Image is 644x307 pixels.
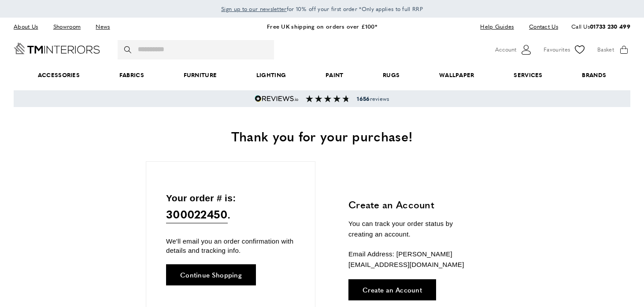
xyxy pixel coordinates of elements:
p: You can track your order status by creating an account. [348,218,478,240]
img: Reviews.io 5 stars [255,95,299,102]
a: Sign up to our newsletter [221,4,287,13]
span: 300022450 [166,205,228,223]
p: We'll email you an order confirmation with details and tracking info. [166,237,295,255]
span: Thank you for your purchase! [231,126,413,145]
a: Free UK shipping on orders over £100* [267,22,377,30]
span: Continue Shopping [180,271,242,278]
button: Customer Account [495,43,533,56]
span: reviews [357,95,389,102]
a: Paint [306,62,363,89]
p: Email Address: [PERSON_NAME][EMAIL_ADDRESS][DOMAIN_NAME] [348,249,478,270]
span: Accessories [18,62,100,89]
img: Reviews section [306,95,350,102]
a: Wallpaper [419,62,494,89]
button: Search [124,40,133,59]
a: Brands [563,62,626,89]
a: Fabrics [100,62,164,89]
a: 01733 230 499 [590,22,630,30]
a: About Us [14,21,44,33]
a: Continue Shopping [166,264,256,285]
span: Create an Account [363,286,422,293]
a: Help Guides [474,21,520,33]
a: Create an Account [348,279,436,300]
h3: Create an Account [348,198,478,211]
a: Showroom [47,21,87,33]
span: Favourites [544,45,570,54]
a: News [89,21,116,33]
p: Call Us [571,22,630,31]
a: Services [494,62,563,89]
a: Go to Home page [14,43,100,54]
a: Favourites [544,43,586,56]
a: Rugs [363,62,419,89]
a: Contact Us [522,21,558,33]
a: Furniture [164,62,237,89]
p: Your order # is: . [166,191,295,224]
strong: 1656 [357,95,370,103]
span: Account [495,45,516,54]
span: for 10% off your first order *Only applies to full RRP [221,5,423,13]
a: Lighting [237,62,306,89]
